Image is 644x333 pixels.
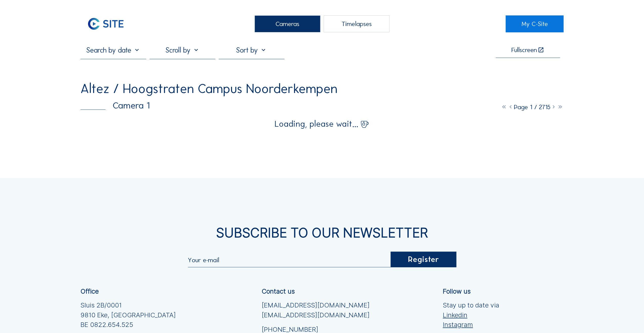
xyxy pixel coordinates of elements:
div: Timelapses [324,15,389,32]
div: Sluis 2B/0001 9810 Eke, [GEOGRAPHIC_DATA] BE 0822.654.525 [80,300,176,330]
a: Linkedin [443,310,499,320]
a: My C-Site [506,15,564,32]
a: [EMAIL_ADDRESS][DOMAIN_NAME] [262,310,370,320]
span: Loading, please wait... [275,120,358,128]
a: [EMAIL_ADDRESS][DOMAIN_NAME] [262,300,370,310]
div: Register [391,252,456,267]
div: Cameras [255,15,320,32]
img: C-SITE Logo [80,15,131,32]
div: Fullscreen [511,47,537,54]
div: Subscribe to our newsletter [80,226,564,239]
input: Search by date 󰅀 [80,46,146,55]
div: Altez / Hoogstraten Campus Noorderkempen [80,82,337,95]
div: Stay up to date via [443,300,499,330]
span: Page 1 / 2715 [514,103,550,111]
a: C-SITE Logo [80,15,138,32]
div: Follow us [443,288,471,295]
div: Contact us [262,288,295,295]
a: Instagram [443,320,499,330]
input: Your e-mail [188,256,391,264]
div: Office [80,288,99,295]
div: Camera 1 [80,101,150,110]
